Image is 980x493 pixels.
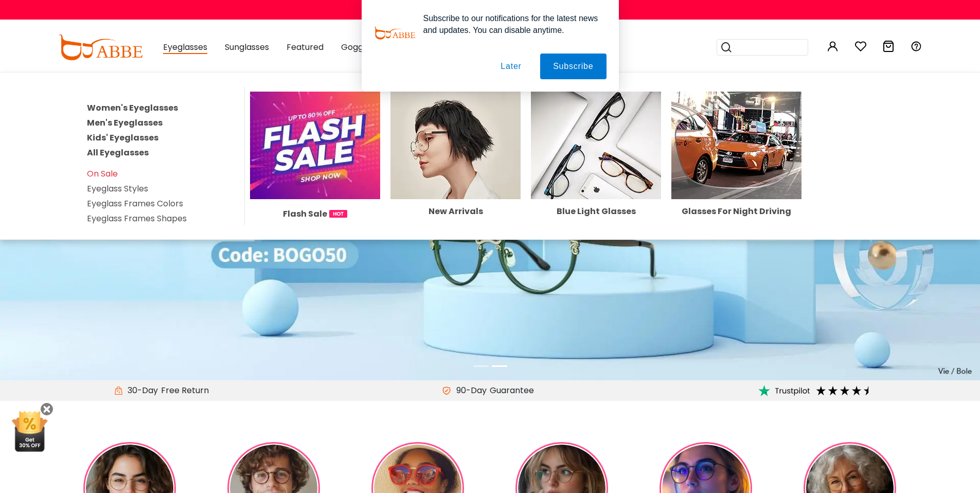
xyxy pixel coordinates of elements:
img: 1724998894317IetNH.gif [329,210,347,218]
a: Kids' Eyeglasses [87,132,158,144]
a: Women's Eyeglasses [87,102,178,114]
a: Eyeglass Styles [87,183,148,195]
a: Eyeglass Frames Colors [87,198,183,209]
a: Glasses For Night Driving [671,139,801,216]
img: notification icon [374,12,415,54]
a: Flash Sale [250,139,380,220]
a: Men's Eyeglasses [87,117,163,129]
a: On Sale [87,168,118,180]
div: Subscribe to our notifications for the latest news and updates. You can disable anytime. [415,12,607,36]
a: New Arrivals [390,139,521,216]
img: mini welcome offer [10,411,49,452]
button: Subscribe [540,54,606,79]
img: Flash Sale [250,92,380,199]
a: Eyeglass Frames Shapes [87,213,187,224]
div: New Arrivals [390,207,521,216]
button: Later [488,54,534,79]
img: Blue Light Glasses [531,92,661,199]
span: Flash Sale [283,207,327,220]
div: Glasses For Night Driving [671,207,801,216]
a: All Eyeglasses [87,147,149,159]
a: Blue Light Glasses [531,139,661,216]
div: Blue Light Glasses [531,207,661,216]
img: New Arrivals [390,92,521,199]
img: Glasses For Night Driving [671,92,801,199]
